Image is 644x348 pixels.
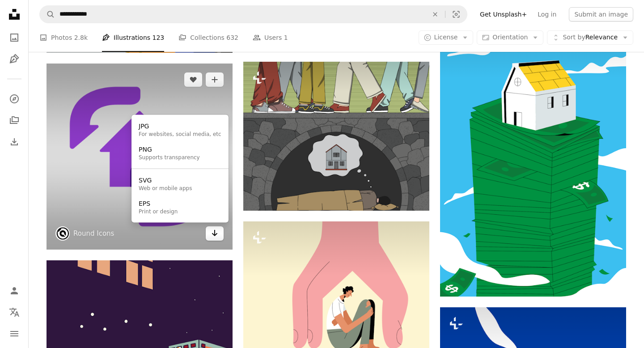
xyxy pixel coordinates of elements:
[139,154,200,161] div: Supports transparency
[131,115,229,223] div: Choose download format
[139,131,221,138] div: For websites, social media, etc
[139,208,178,215] div: Print or design
[139,199,178,208] div: EPS
[139,122,221,131] div: JPG
[139,145,200,154] div: PNG
[139,176,192,185] div: SVG
[139,185,192,192] div: Web or mobile apps
[206,226,224,241] button: Choose download format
